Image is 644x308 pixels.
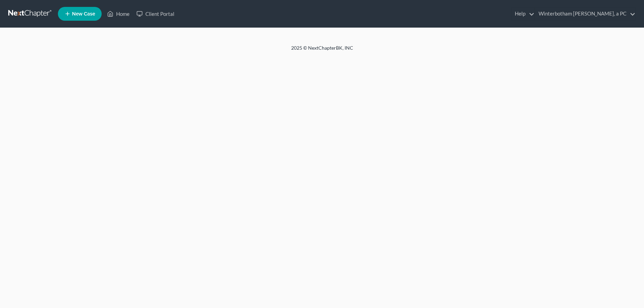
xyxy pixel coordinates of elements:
[535,8,635,20] a: Winterbotham [PERSON_NAME], a PC
[104,8,133,20] a: Home
[511,8,534,20] a: Help
[133,8,178,20] a: Client Portal
[126,44,519,57] div: 2025 © NextChapterBK, INC
[58,7,102,21] new-legal-case-button: New Case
